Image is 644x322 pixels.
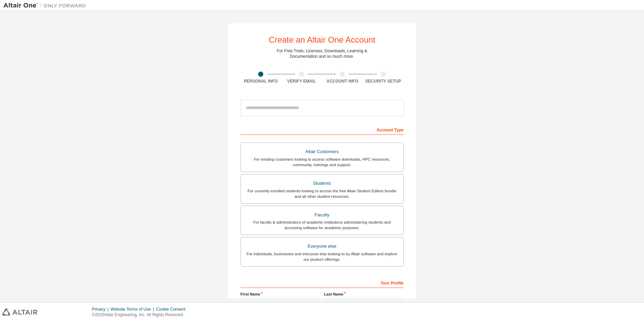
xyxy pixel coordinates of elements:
[110,307,156,312] div: Website Terms of Use
[245,210,399,220] div: Faculty
[2,309,38,316] img: altair_logo.svg
[3,2,89,9] img: Altair One
[363,78,404,84] div: Security Setup
[281,78,322,84] div: Verify Email
[92,312,190,318] p: © 2025 Altair Engineering, Inc. All Rights Reserved.
[322,78,363,84] div: Account Info
[245,251,399,262] div: For individuals, businesses and everyone else looking to try Altair software and explore our prod...
[324,291,404,297] label: Last Name
[245,179,399,188] div: Students
[245,157,399,168] div: For existing customers looking to access software downloads, HPC resources, community, trainings ...
[92,307,110,312] div: Privacy
[245,241,399,251] div: Everyone else
[245,188,399,199] div: For currently enrolled students looking to access the free Altair Student Edition bundle and all ...
[245,219,399,230] div: For faculty & administrators of academic institutions administering students and accessing softwa...
[277,48,367,59] div: For Free Trials, Licenses, Downloads, Learning & Documentation and so much more.
[241,277,404,288] div: Your Profile
[156,307,189,312] div: Cookie Consent
[241,78,282,84] div: Personal Info
[245,147,399,157] div: Altair Customers
[269,36,376,44] div: Create an Altair One Account
[241,291,320,297] label: First Name
[241,124,404,135] div: Account Type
